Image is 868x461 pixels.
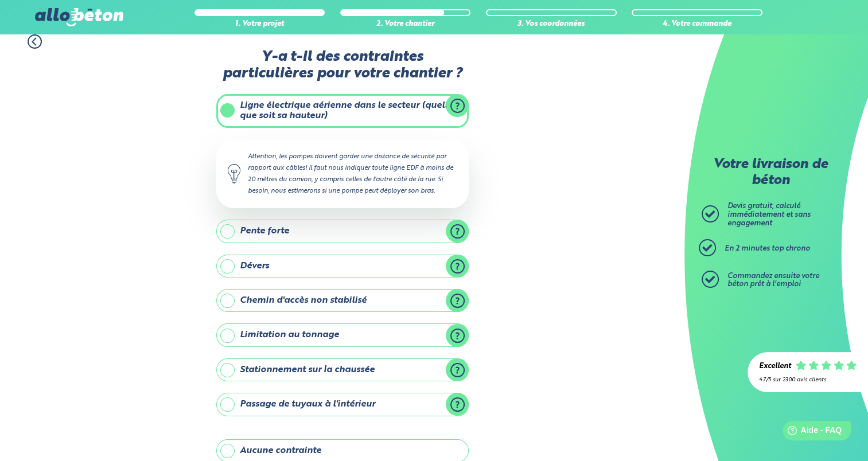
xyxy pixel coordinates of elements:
div: 4. Votre commande [632,20,762,29]
label: Dévers [216,255,469,278]
label: Chemin d'accès non stabilisé [216,289,469,312]
label: Y-a t-il des contraintes particulières pour votre chantier ? [216,49,469,83]
img: allobéton [35,8,123,26]
label: Passage de tuyaux à l'intérieur [216,393,469,416]
div: 3. Vos coordonnées [486,20,617,29]
div: 2. Votre chantier [340,20,471,29]
div: 1. Votre projet [194,20,325,29]
iframe: Help widget launcher [766,416,855,448]
div: Attention, les pompes doivent garder une distance de sécurité par rapport aux câbles! Il faut nou... [216,139,469,209]
label: Limitation au tonnage [216,323,469,346]
label: Pente forte [216,220,469,243]
label: Ligne électrique aérienne dans le secteur (quelle que soit sa hauteur) [216,94,469,128]
label: Stationnement sur la chaussée [216,358,469,381]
